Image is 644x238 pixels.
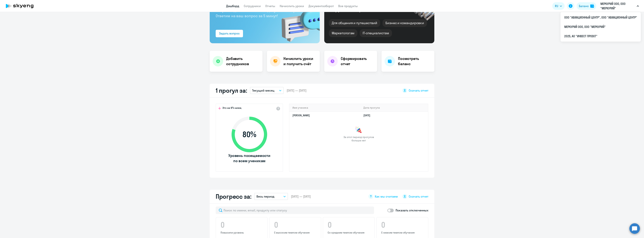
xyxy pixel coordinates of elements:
[363,114,373,117] a: [DATE]
[265,4,275,8] a: Отчеты
[600,1,635,10] p: МЕРКУРИЙ ООО, ООО "МЕРКУРИЙ"
[329,29,357,37] div: Маркетологам
[222,106,242,111] span: Это на 9% ниже,
[561,12,641,42] ul: RU
[599,1,641,10] button: МЕРКУРИЙ ООО, ООО "МЕРКУРИЙ"
[291,194,311,198] span: [DATE] — [DATE]
[287,88,306,93] span: [DATE] — [DATE]
[252,88,274,93] p: Текущий месяц
[338,4,358,8] a: Все продукты
[396,208,428,213] p: Показать отключенных
[250,87,284,94] button: Текущий месяц
[276,1,320,43] img: bg-img
[289,104,360,112] th: Имя ученика
[216,30,243,37] button: Задать вопрос
[552,2,565,10] button: RU
[409,88,428,93] span: Скачать отчет
[228,153,271,163] span: Уровень посещаемости по всем ученикам
[219,31,240,36] div: Задать вопрос
[382,19,427,27] div: Бизнес и командировки
[360,29,392,37] div: IT-специалистам
[555,4,558,8] span: RU
[226,56,259,66] h4: Добавить сотрудников
[355,126,362,134] img: congrats
[226,4,239,8] a: Дашборд
[256,194,274,199] p: Весь период
[360,104,428,112] th: Дата прогула
[579,4,589,8] div: Баланс
[343,135,374,142] span: За этот период прогулов больше нет
[329,19,380,27] div: Для общения и путешествий
[590,4,594,8] img: balance
[292,114,310,117] a: [PERSON_NAME]
[216,193,251,200] h2: Прогресс за:
[398,56,431,66] h4: Посмотреть баланс
[280,4,304,8] a: Начислить уроки
[216,87,247,94] h2: 1 прогул за:
[341,56,374,66] h4: Сформировать отчет
[409,194,428,198] span: Скачать отчет
[375,194,398,198] span: Как мы считаем
[244,4,261,8] a: Сотрудники
[283,56,316,66] h4: Начислить уроки и получить счёт
[228,130,271,139] span: 80 %
[216,207,374,214] input: Поиск по имени, email, продукту или статусу
[577,2,596,10] button: Балансbalance
[254,193,288,200] button: Весь период
[309,4,334,8] a: Документооборот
